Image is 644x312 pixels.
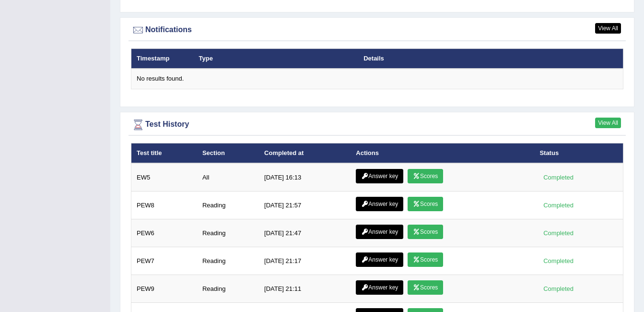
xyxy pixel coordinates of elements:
[131,192,197,219] td: PEW8
[408,225,443,239] a: Scores
[131,48,194,69] th: Timestamp
[259,163,351,192] td: [DATE] 16:13
[539,200,577,210] div: Completed
[259,143,351,163] th: Completed at
[131,118,623,132] div: Test History
[539,284,577,294] div: Completed
[197,163,259,192] td: All
[408,280,443,295] a: Scores
[131,247,197,275] td: PEW7
[356,169,403,183] a: Answer key
[131,275,197,303] td: PEW9
[356,252,403,267] a: Answer key
[259,247,351,275] td: [DATE] 21:17
[408,169,443,183] a: Scores
[197,275,259,303] td: Reading
[259,192,351,219] td: [DATE] 21:57
[197,247,259,275] td: Reading
[539,256,577,266] div: Completed
[595,23,621,34] a: View All
[259,219,351,247] td: [DATE] 21:47
[137,74,618,84] div: No results found.
[197,219,259,247] td: Reading
[194,48,359,69] th: Type
[595,118,621,128] a: View All
[131,163,197,192] td: EW5
[131,219,197,247] td: PEW6
[131,23,623,37] div: Notifications
[131,143,197,163] th: Test title
[408,197,443,211] a: Scores
[408,252,443,267] a: Scores
[259,275,351,303] td: [DATE] 21:11
[358,48,565,69] th: Details
[356,225,403,239] a: Answer key
[351,143,534,163] th: Actions
[197,143,259,163] th: Section
[539,228,577,238] div: Completed
[356,197,403,211] a: Answer key
[539,172,577,182] div: Completed
[534,143,623,163] th: Status
[356,280,403,295] a: Answer key
[197,192,259,219] td: Reading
